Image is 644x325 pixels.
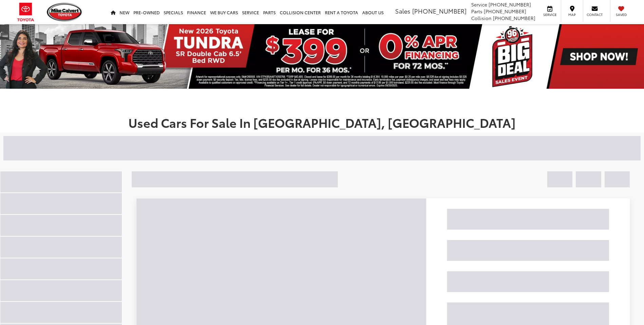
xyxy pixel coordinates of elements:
span: Sales [395,6,410,15]
span: [PHONE_NUMBER] [484,8,526,15]
span: Collision [471,15,492,21]
span: Parts [471,8,482,15]
span: [PHONE_NUMBER] [412,6,466,15]
span: Service [542,12,557,17]
span: Saved [614,12,629,17]
span: [PHONE_NUMBER] [493,15,535,21]
img: Mike Calvert Toyota [47,3,83,21]
span: Contact [587,12,603,17]
span: [PHONE_NUMBER] [489,1,531,8]
span: Map [565,12,579,17]
span: Service [471,1,487,8]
